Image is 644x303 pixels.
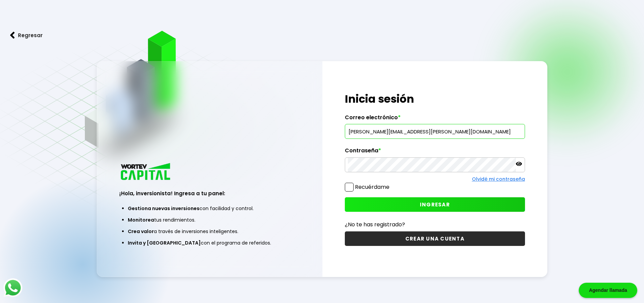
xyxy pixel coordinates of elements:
span: Invita y [GEOGRAPHIC_DATA] [128,239,201,246]
span: Monitorea [128,217,154,223]
a: ¿No te has registrado?CREAR UNA CUENTA [345,220,525,246]
img: logo_wortev_capital [119,162,173,182]
a: Olvidé mi contraseña [472,176,525,182]
label: Contraseña [345,147,525,157]
li: tus rendimientos. [128,214,291,226]
h1: Inicia sesión [345,91,525,107]
li: con facilidad y control. [128,203,291,214]
div: Agendar llamada [579,283,637,298]
label: Recuérdame [355,183,389,191]
p: ¿No te has registrado? [345,220,525,229]
label: Correo electrónico [345,114,525,124]
h3: ¡Hola, inversionista! Ingresa a tu panel: [119,190,300,197]
button: INGRESAR [345,197,525,212]
button: CREAR UNA CUENTA [345,231,525,246]
img: logos_whatsapp-icon.242b2217.svg [3,278,22,297]
img: flecha izquierda [10,32,15,39]
span: Gestiona nuevas inversiones [128,205,199,212]
span: INGRESAR [420,201,450,208]
input: hola@wortev.capital [348,124,522,138]
li: a través de inversiones inteligentes. [128,226,291,237]
li: con el programa de referidos. [128,237,291,249]
span: Crea valor [128,228,154,235]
